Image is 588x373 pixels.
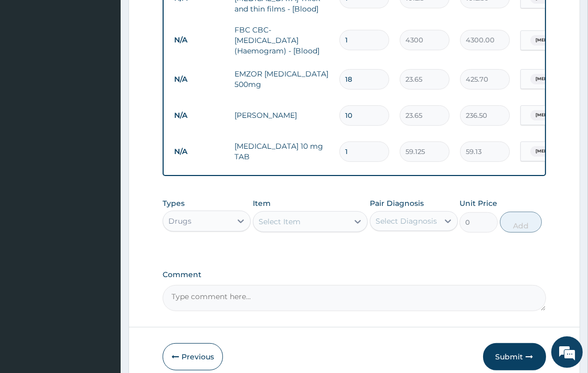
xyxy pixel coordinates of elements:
label: Item [253,198,271,209]
div: Select Diagnosis [376,216,437,226]
td: N/A [169,70,229,89]
td: N/A [169,142,229,161]
td: EMZOR [MEDICAL_DATA] 500mg [229,63,334,95]
div: Drugs [168,216,191,226]
td: [MEDICAL_DATA] 10 mg TAB [229,136,334,167]
span: [MEDICAL_DATA] [530,74,580,84]
span: [MEDICAL_DATA] [530,110,580,120]
label: Pair Diagnosis [370,198,424,209]
img: d_794563401_company_1708531726252_794563401 [19,52,42,79]
div: Minimize live chat window [172,5,197,30]
label: Comment [163,270,546,279]
td: FBC CBC-[MEDICAL_DATA] (Haemogram) - [Blood] [229,19,334,61]
td: N/A [169,106,229,125]
button: Add [500,212,542,233]
span: We're online! [61,117,145,223]
span: [MEDICAL_DATA] [530,146,580,157]
textarea: Type your message and hit 'Enter' [5,256,200,292]
div: Chat with us now [55,59,176,72]
span: [MEDICAL_DATA] [530,35,580,46]
label: Types [163,199,185,208]
td: [PERSON_NAME] [229,105,334,126]
div: Select Item [259,216,301,227]
button: Submit [483,343,546,370]
label: Unit Price [459,198,497,209]
td: N/A [169,30,229,50]
button: Previous [163,343,223,370]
